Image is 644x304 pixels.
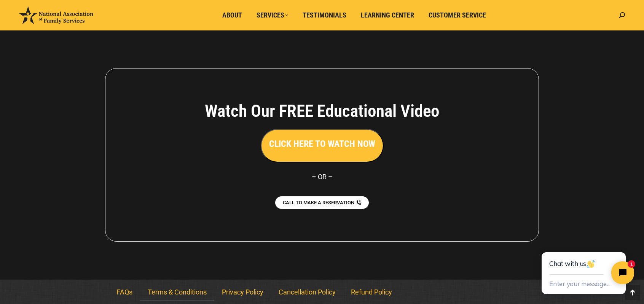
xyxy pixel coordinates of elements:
a: FAQs [109,283,140,301]
button: CLICK HERE TO WATCH NOW [261,129,384,162]
a: Learning Center [355,8,419,22]
a: CALL TO MAKE A RESERVATION [275,196,369,209]
a: CLICK HERE TO WATCH NOW [261,140,384,148]
span: CALL TO MAKE A RESERVATION [283,200,354,205]
span: About [222,11,242,19]
a: Customer Service [423,8,491,22]
nav: Menu [109,283,535,301]
span: Learning Center [361,11,414,19]
a: About [217,8,247,22]
a: Refund Policy [343,283,400,301]
h4: Watch Our FREE Educational Video [163,101,481,121]
a: Terms & Conditions [140,283,214,301]
iframe: Tidio Chat [524,228,644,304]
h3: CLICK HERE TO WATCH NOW [269,137,375,150]
span: Testimonials [303,11,346,19]
a: Privacy Policy [214,283,271,301]
span: Services [257,11,288,19]
a: Testimonials [297,8,352,22]
span: – OR – [312,173,333,181]
span: Customer Service [429,11,486,19]
a: Cancellation Policy [271,283,343,301]
img: National Association of Family Services [19,6,93,24]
